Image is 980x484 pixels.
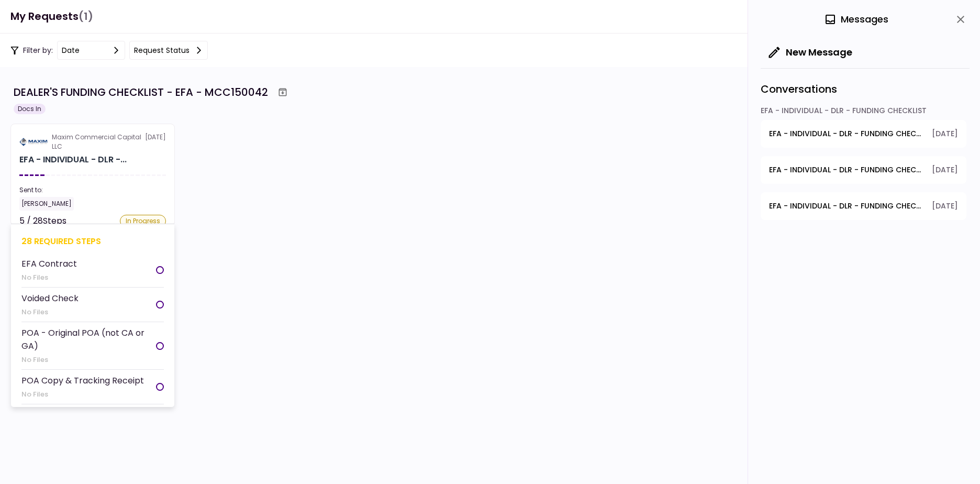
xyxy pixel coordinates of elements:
[52,133,145,151] div: Maxim Commercial Capital LLC
[932,201,958,212] span: [DATE]
[21,257,77,270] div: EFA Contract
[761,68,970,105] div: Conversations
[21,355,156,365] div: No Files
[761,156,966,184] button: open-conversation
[19,215,66,227] div: 5 / 28 Steps
[952,10,970,28] button: close
[761,192,966,220] button: open-conversation
[19,197,74,211] div: [PERSON_NAME]
[824,12,888,27] div: Messages
[761,120,966,148] button: open-conversation
[21,235,164,248] div: 28 required steps
[14,104,46,114] div: Docs In
[932,164,958,175] span: [DATE]
[769,201,925,212] span: EFA - INDIVIDUAL - DLR - FUNDING CHECKLIST - Dealer's Final Invoice
[21,374,144,387] div: POA Copy & Tracking Receipt
[62,45,80,56] div: date
[79,6,93,27] span: (1)
[120,215,166,227] div: In Progress
[10,6,93,27] h1: My Requests
[769,164,925,175] span: EFA - INDIVIDUAL - DLR - FUNDING CHECKLIST - GPS Units Ordered
[273,83,292,102] button: Archive workflow
[761,105,966,120] div: EFA - INDIVIDUAL - DLR - FUNDING CHECKLIST
[19,185,166,195] div: Sent to:
[761,39,861,66] button: New Message
[10,41,208,60] div: Filter by:
[129,41,208,60] button: Request status
[769,128,925,139] span: EFA - INDIVIDUAL - DLR - FUNDING CHECKLIST - Debtor Sales Tax Treatment
[21,389,144,400] div: No Files
[14,84,268,100] div: DEALER'S FUNDING CHECKLIST - EFA - MCC150042
[19,133,166,151] div: [DATE]
[19,153,127,166] div: EFA - INDIVIDUAL - DLR - FUNDING CHECKLIST
[21,272,77,283] div: No Files
[21,307,79,317] div: No Files
[932,128,958,139] span: [DATE]
[57,41,125,60] button: date
[21,326,156,353] div: POA - Original POA (not CA or GA)
[19,137,48,147] img: Partner logo
[21,292,79,305] div: Voided Check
